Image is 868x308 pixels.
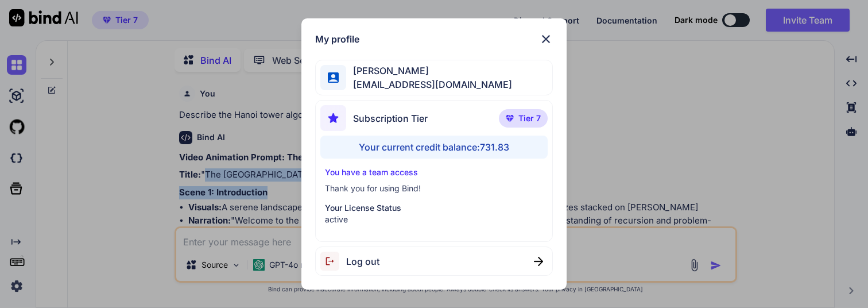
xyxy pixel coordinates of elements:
p: Thank you for using Bind! [325,183,543,194]
span: Tier 7 [518,113,541,124]
img: subscription [320,105,346,131]
p: Your License Status [325,202,543,214]
span: [EMAIL_ADDRESS][DOMAIN_NAME] [346,78,512,91]
img: logout [320,252,346,271]
img: profile [328,72,339,83]
p: You have a team access [325,167,543,178]
div: Your current credit balance: 731.83 [320,136,548,159]
img: close [539,32,553,46]
span: [PERSON_NAME] [346,64,512,78]
p: active [325,214,543,225]
img: premium [506,115,514,122]
span: Subscription Tier [353,111,428,125]
h1: My profile [315,32,359,46]
span: Log out [346,255,379,268]
img: close [534,257,543,266]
